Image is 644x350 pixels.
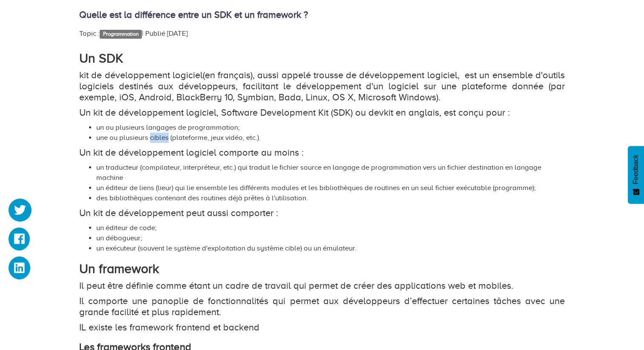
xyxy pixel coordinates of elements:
span: Topic : | [79,29,144,37]
p: Il peut être définie comme étant un cadre de travail qui permet de créer des applications web et ... [79,280,565,291]
strong: Un framework [79,262,159,276]
p: IL existe les framework frontend et backend [79,322,565,333]
li: une ou plusieurs cibles (plateforme, jeux vidéo, etc.). [96,133,565,143]
li: un exécuteur (souvent le système d'exploitation du système cible) ou un émulateur. [96,243,565,253]
li: des bibliothèques contenant des routines déjà prêtes à l'utilisation. [96,193,565,203]
a: Programmation [100,30,142,38]
iframe: Drift Widget Chat Controller [601,307,634,340]
p: Il comporte une panoplie de fonctionnalités qui permet aux développeurs d’effectuer certaines tâc... [79,296,565,318]
iframe: Drift Widget Chat Window [469,219,639,313]
li: un éditeur de code; [96,223,565,233]
p: Un kit de développement logiciel, Software Development Kit (SDK) ou devkit en anglais, est conçu ... [79,107,565,118]
span: Publié [DATE] [145,29,188,37]
p: Un kit de développement peut aussi comporter : [79,208,565,219]
p: kit de développement logiciel(en français), aussi appelé trousse de développement logiciel, est u... [79,70,565,103]
li: un éditeur de liens (lieur) qui lie ensemble les différents modules et les bibliothèques de routi... [96,183,565,193]
span: Feedback [632,154,640,184]
strong: Un SDK [79,51,123,65]
h4: Quelle est la différence entre un SDK et un framework ? [79,10,565,20]
li: un traducteur (compilateur, interpréteur, etc.) qui traduit le fichier source en langage de progr... [96,162,565,183]
li: un ou plusieurs langages de programmation; [96,122,565,133]
li: un débogueur; [96,233,565,243]
p: Un kit de développement logiciel comporte au moins : [79,147,565,158]
button: Feedback - Afficher l’enquête [628,146,644,204]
